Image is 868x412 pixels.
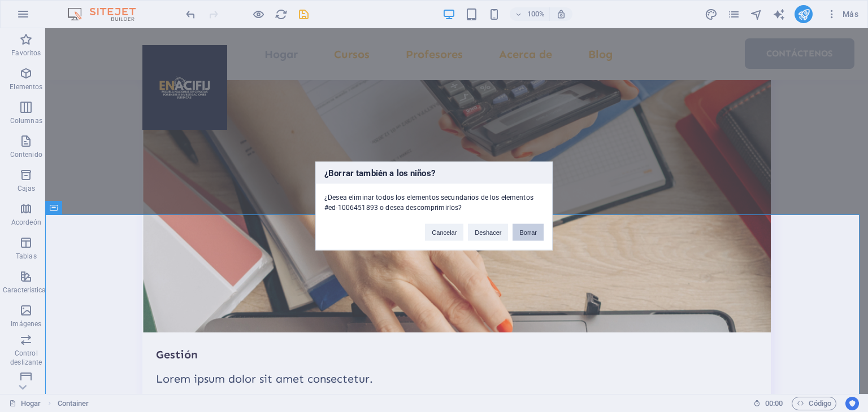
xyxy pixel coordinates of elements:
[432,229,457,236] font: Cancelar
[324,168,435,178] font: ¿Borrar también a los niños?
[468,224,508,241] button: Deshacer
[425,224,463,241] button: Cancelar
[513,224,544,241] button: Borrar
[519,229,537,236] font: Borrar
[324,194,533,212] font: ¿Desea eliminar todos los elementos secundarios de los elementos #ed-1006451893 o desea descompri...
[475,229,501,236] font: Deshacer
